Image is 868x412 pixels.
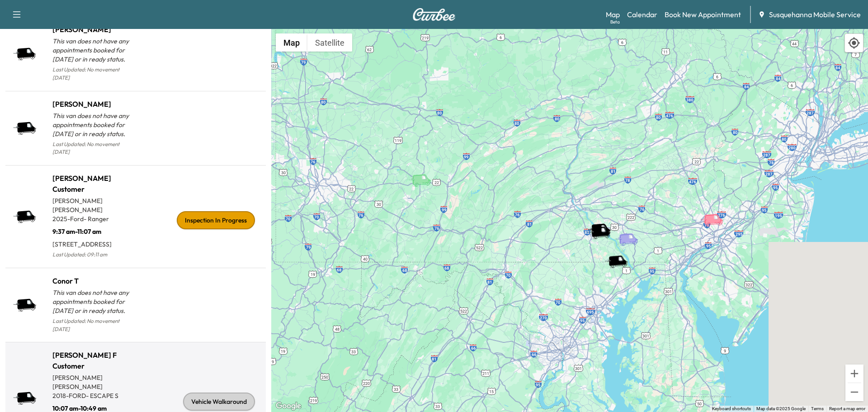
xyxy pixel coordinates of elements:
p: 2018 - FORD - ESCAPE S [52,391,136,400]
p: Last Updated: No movement [DATE] [52,138,136,158]
div: Beta [610,19,620,25]
h1: [PERSON_NAME] [52,24,136,35]
a: Terms (opens in new tab) [811,406,824,411]
div: Vehicle Walkaround [183,393,255,411]
img: Google [274,400,303,412]
p: This van does not have any appointments booked for [DATE] or in ready status. [52,288,136,315]
gmp-advanced-marker: Zach C Customer [604,246,636,261]
h1: Conor T [52,275,136,286]
img: Curbee Logo [412,8,456,21]
p: Last Updated: No movement [DATE] [52,64,136,84]
button: Keyboard shortcuts [712,406,751,412]
p: Last Updated: 09:11 am [52,249,136,260]
h1: [PERSON_NAME] F Customer [52,350,136,371]
gmp-advanced-marker: Bridgett F Customer [587,217,619,232]
p: 2025 - Ford - Ranger [52,214,136,223]
p: Last Updated: No movement [DATE] [52,315,136,335]
h1: [PERSON_NAME] [52,99,136,109]
a: Book New Appointment [665,9,741,20]
button: Show satellite imagery [307,33,352,52]
button: Show street map [276,33,307,52]
h1: [PERSON_NAME] Customer [52,173,136,194]
gmp-advanced-marker: Ramon O [700,204,731,220]
p: This van does not have any appointments booked for [DATE] or in ready status. [52,111,136,138]
span: Map data ©2025 Google [756,406,806,411]
gmp-advanced-marker: Jeff B [408,164,439,180]
p: [STREET_ADDRESS] [52,236,136,249]
button: Zoom out [845,383,863,401]
div: Inspection In Progress [177,211,255,229]
a: Calendar [627,9,657,20]
button: Zoom in [845,365,863,383]
gmp-advanced-marker: Jay J Customer [615,223,646,239]
a: Report a map error [829,406,865,411]
span: Susquehanna Mobile Service [769,9,861,20]
p: [PERSON_NAME] [PERSON_NAME] [52,196,136,214]
div: Recenter map [844,33,863,52]
p: 9:37 am - 11:07 am [52,223,136,236]
gmp-advanced-marker: Conor T [587,214,619,230]
a: MapBeta [606,9,620,20]
p: [PERSON_NAME] [PERSON_NAME] [52,373,136,391]
a: Open this area in Google Maps (opens a new window) [274,400,303,412]
p: This van does not have any appointments booked for [DATE] or in ready status. [52,37,136,64]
